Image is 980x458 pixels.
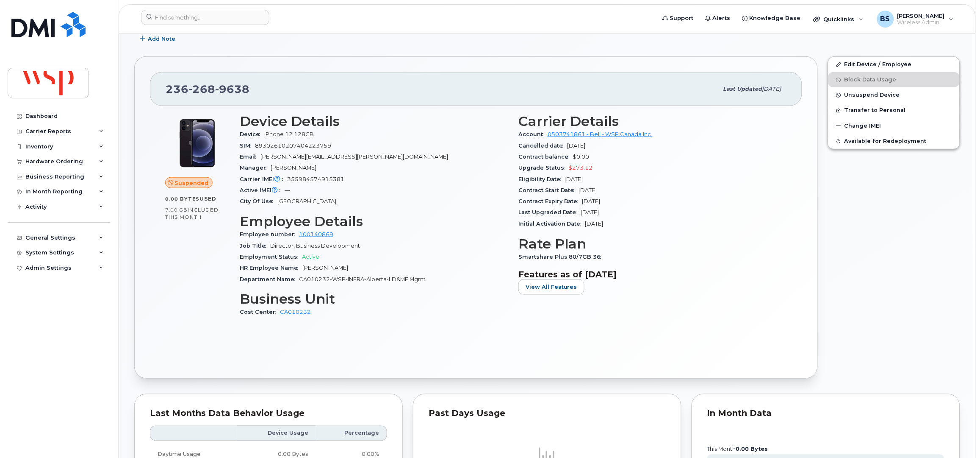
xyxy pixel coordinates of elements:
img: iPhone_12.jpg [172,118,223,169]
button: Unsuspend Device [828,87,960,103]
div: Quicklinks [808,11,869,28]
span: [PERSON_NAME] [302,265,348,271]
span: [DATE] [581,209,599,215]
span: HR Employee Name [240,265,302,271]
div: In Month Data [707,410,944,418]
a: Edit Device / Employee [828,57,960,72]
h3: Carrier Details [518,114,787,129]
span: 355984574915381 [287,176,344,182]
span: Device [240,131,264,137]
span: Wireless Admin [897,19,945,26]
span: Support [670,14,694,22]
th: Device Usage [237,426,316,441]
button: Change IMEI [828,118,960,134]
span: Director, Business Development [270,243,360,249]
a: Knowledge Base [736,10,807,27]
span: Employee number [240,231,299,237]
span: Job Title [240,243,270,249]
span: [DATE] [585,221,604,227]
th: Percentage [316,426,387,441]
text: this month [707,446,768,452]
span: Contract Start Date [518,187,579,193]
span: [DATE] [582,198,601,204]
span: Knowledge Base [750,14,801,22]
span: Employment Status [240,254,302,260]
span: Smartshare Plus 80/7GB 36 [518,254,606,260]
span: [PERSON_NAME] [897,12,945,19]
button: Block Data Usage [828,72,960,87]
h3: Features as of [DATE] [518,269,787,279]
h3: Employee Details [240,214,508,229]
h3: Rate Plan [518,236,787,251]
div: Past Days Usage [429,410,666,418]
span: City Of Use [240,198,277,204]
tspan: 0.00 Bytes [736,446,768,452]
span: Department Name [240,276,299,282]
input: Find something... [141,10,269,25]
span: 236 [166,83,249,95]
span: Contract Expiry Date [518,198,582,204]
span: 0.00 Bytes [165,196,199,202]
a: 0503741861 - Bell - WSP Canada Inc. [548,131,653,137]
h3: Device Details [240,114,508,129]
button: Transfer to Personal [828,103,960,118]
span: [DATE] [568,142,586,149]
span: [PERSON_NAME] [271,165,316,171]
span: [GEOGRAPHIC_DATA] [277,198,336,204]
span: $273.12 [569,165,593,171]
span: 89302610207404223759 [255,142,331,149]
a: 100140869 [299,231,333,237]
span: $0.00 [573,154,590,160]
span: CA010232-WSP-INFRA-Alberta-LD&ME Mgmt [299,276,426,282]
span: 268 [188,83,215,95]
span: Add Note [148,35,175,43]
span: SIM [240,142,255,149]
span: Suspended [175,179,209,187]
span: iPhone 12 128GB [264,131,314,137]
span: Last Upgraded Date [518,209,581,215]
span: Eligibility Date [518,176,565,182]
a: CA010232 [280,309,311,316]
span: Manager [240,165,271,171]
span: Carrier IMEI [240,176,287,182]
div: Brian Scott [871,11,960,28]
span: Active [302,254,319,260]
button: Add Note [134,31,183,46]
span: 9638 [215,83,249,95]
span: Initial Activation Date [518,221,585,227]
span: Available for Redeployment [844,138,927,144]
span: View All Features [526,283,577,291]
span: Active IMEI [240,187,285,193]
span: [DATE] [762,86,781,92]
span: Quicklinks [824,16,855,22]
span: Upgrade Status [518,165,569,171]
span: — [285,187,290,193]
button: Available for Redeployment [828,134,960,149]
span: Email [240,154,260,160]
span: Contract balance [518,154,573,160]
span: Account [518,131,548,137]
span: [DATE] [565,176,583,182]
span: BS [880,14,890,24]
span: 7.00 GB [165,207,188,213]
a: Alerts [700,10,736,27]
span: Alerts [713,14,731,22]
button: View All Features [518,279,584,295]
span: Last updated [723,86,762,92]
h3: Business Unit [240,292,508,307]
span: Cost Center [240,309,280,316]
div: Last Months Data Behavior Usage [150,410,387,418]
span: [DATE] [579,187,597,193]
span: included this month [165,207,219,221]
span: Unsuspend Device [844,92,900,98]
span: [PERSON_NAME][EMAIL_ADDRESS][PERSON_NAME][DOMAIN_NAME] [260,154,448,160]
a: Support [657,10,700,27]
span: used [199,195,216,202]
span: Cancelled date [518,142,568,149]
